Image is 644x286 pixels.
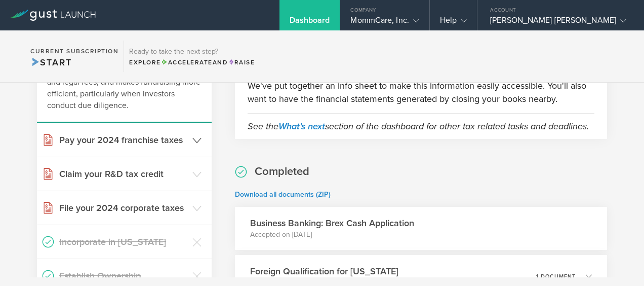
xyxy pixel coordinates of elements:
h3: Ready to take the next step? [129,48,255,55]
div: MommCare, Inc. [350,15,419,30]
em: See the section of the dashboard for other tax related tasks and deadlines. [248,121,589,132]
p: 1 document [536,274,576,279]
h3: Business Banking: Brex Cash Application [250,217,414,230]
h3: Foreign Qualification for [US_STATE] [250,265,398,278]
h3: Pay your 2024 franchise taxes [59,133,187,147]
p: Accepted on [DATE] [250,230,414,240]
div: [PERSON_NAME] [PERSON_NAME] [490,15,626,30]
h3: File your 2024 corporate taxes [59,201,187,214]
span: Raise [228,59,255,66]
a: What's next [278,121,325,132]
div: Dashboard [290,15,330,30]
h2: Completed [255,164,309,179]
div: Explore [129,58,255,67]
a: Download all documents (ZIP) [235,190,331,199]
iframe: Chat Widget [593,237,644,286]
span: and [161,59,228,66]
h2: Current Subscription [30,48,118,54]
span: Accelerate [161,59,213,66]
h3: Establish Ownership [59,269,187,282]
div: Help [440,15,467,30]
h3: Incorporate in [US_STATE] [59,235,187,248]
h3: Claim your R&D tax credit [59,167,187,181]
p: Your accountant will expect you to have some general company information on hand. We've put toget... [248,66,594,105]
div: Ready to take the next step?ExploreAccelerateandRaise [124,41,260,72]
span: Start [30,57,71,68]
div: Staying compliant saves you from hassle and legal fees, and makes fundraising more efficient, par... [37,55,212,123]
